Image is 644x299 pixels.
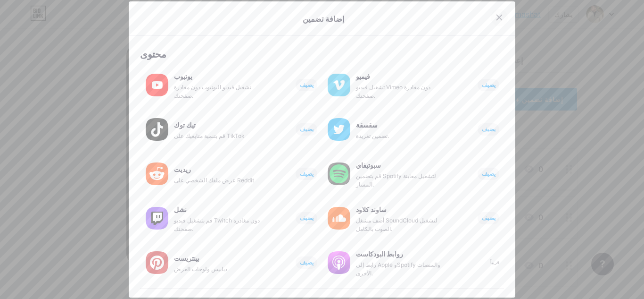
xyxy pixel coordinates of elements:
font: يضيف [482,170,495,177]
font: يضيف [300,126,314,133]
font: قريباً [490,260,499,265]
font: دبابيس ولوحات العرض [174,265,227,273]
font: يضيف [300,81,314,88]
img: سبوتيفاي [328,162,350,185]
font: فيميو [356,72,370,80]
img: روابط البودكاست [328,251,350,274]
font: سبوتيفاي [356,161,381,169]
font: تيك توك [174,121,196,129]
font: تشغيل فيديو اليوتيوب دون مغادرة صفحتك. [174,84,251,99]
button: يضيف [478,79,499,91]
font: يضيف [300,214,314,222]
font: رابط إلى Apple وSpotify والمنصات الأخرى. [356,261,440,277]
font: محتوى [140,49,166,60]
button: يضيف [478,123,499,136]
font: يضيف [482,214,495,222]
font: تشغيل فيديو Vimeo دون مغادرة صفحتك. [356,84,430,99]
button: يضيف [478,168,499,180]
font: قم بتنمية متابعيك على TikTok [174,132,245,139]
img: ساوند كلاود [328,207,350,230]
img: تغريد [328,118,350,141]
img: فيميو [328,74,350,96]
font: يضيف [300,259,314,266]
button: يضيف [296,123,317,136]
font: عرض ملفك الشخصي على Reddit [174,177,254,184]
img: يوتيوب [146,74,168,96]
font: يضيف [300,170,314,177]
font: روابط البودكاست [356,250,403,258]
font: يضيف [482,81,495,88]
font: إضافة تضمين [303,14,344,24]
button: يضيف [478,212,499,224]
img: نشل [146,207,168,230]
img: ريديت [146,162,168,185]
font: ريديت [174,165,191,173]
button: يضيف [296,256,317,269]
font: يضيف [482,126,495,133]
button: يضيف [296,168,317,180]
font: تضمين تغريدة. [356,132,389,139]
font: ساوند كلاود [356,205,387,214]
button: يضيف [296,79,317,91]
font: يوتيوب [174,72,192,80]
button: يضيف [296,212,317,224]
font: أضف مشغل SoundCloud لتشغيل الصوت بالكامل. [356,217,438,232]
font: سقسقة [356,121,378,129]
img: تيك توك [146,118,168,141]
font: بينتريست [174,254,199,262]
font: قم بتشغيل فيديو Twitch دون مغادرة صفحتك. [174,217,260,232]
font: قم بتضمين Spotify لتشغيل معاينة المسار. [356,172,436,188]
img: بينتريست [146,251,168,274]
font: نشل [174,205,187,214]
